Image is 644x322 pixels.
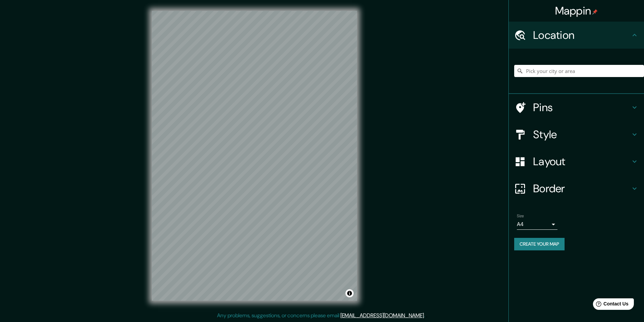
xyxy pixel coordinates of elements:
h4: Pins [533,101,630,114]
h4: Border [533,182,630,195]
canvas: Map [152,11,357,301]
div: Border [509,175,644,202]
input: Pick your city or area [514,65,644,77]
div: A4 [517,219,557,230]
div: . [425,312,426,320]
label: Size [517,213,524,219]
button: Toggle attribution [345,289,354,297]
h4: Location [533,28,630,42]
iframe: Help widget launcher [584,296,637,315]
img: pin-icon.png [592,9,598,15]
div: Location [509,22,644,49]
div: . [426,312,427,320]
div: Pins [509,94,644,121]
p: Any problems, suggestions, or concerns please email . [217,312,425,320]
h4: Layout [533,155,630,168]
div: Layout [509,148,644,175]
h4: Mappin [555,4,598,18]
h4: Style [533,128,630,141]
a: [EMAIL_ADDRESS][DOMAIN_NAME] [340,312,424,319]
div: Style [509,121,644,148]
button: Create your map [514,238,565,250]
